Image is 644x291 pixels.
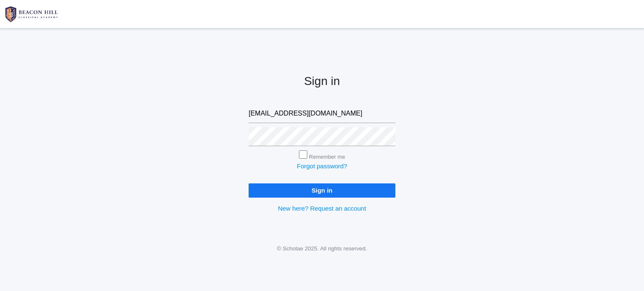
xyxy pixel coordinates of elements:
label: Remember me [309,154,345,160]
input: Sign in [249,183,395,197]
input: Email address [249,104,395,123]
a: Forgot password? [297,162,347,170]
h2: Sign in [249,75,395,88]
a: New here? Request an account [278,205,366,212]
